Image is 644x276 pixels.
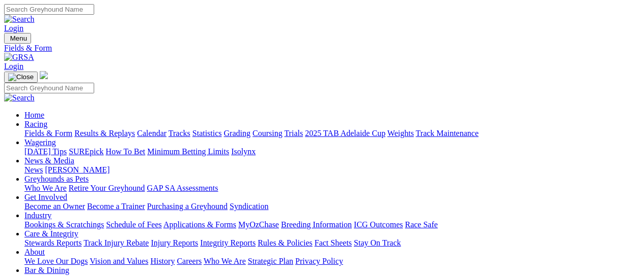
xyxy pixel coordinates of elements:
[354,220,403,229] a: ICG Outcomes
[231,147,256,156] a: Isolynx
[200,238,256,247] a: Integrity Reports
[4,44,640,53] a: Fields & Form
[24,165,640,175] div: News & Media
[137,129,166,137] a: Calendar
[4,83,94,93] input: Search
[24,111,44,119] a: Home
[24,238,640,248] div: Care & Integrity
[10,34,27,42] span: Menu
[147,184,218,192] a: GAP SA Assessments
[45,165,109,174] a: [PERSON_NAME]
[24,248,45,256] a: About
[315,238,352,247] a: Fact Sheets
[4,93,35,102] img: Search
[24,175,89,183] a: Greyhounds as Pets
[24,138,56,147] a: Wagering
[90,257,148,265] a: Vision and Values
[4,53,34,62] img: GRSA
[163,220,236,229] a: Applications & Forms
[177,257,202,265] a: Careers
[238,220,279,229] a: MyOzChase
[4,33,31,44] button: Toggle navigation
[150,257,175,265] a: History
[24,193,67,201] a: Get Involved
[24,211,51,220] a: Industry
[24,156,74,165] a: News & Media
[24,129,640,138] div: Racing
[248,257,293,265] a: Strategic Plan
[24,202,85,211] a: Become an Owner
[24,129,72,137] a: Fields & Form
[24,266,69,274] a: Bar & Dining
[295,257,343,265] a: Privacy Policy
[24,220,104,229] a: Bookings & Scratchings
[416,129,479,137] a: Track Maintenance
[192,129,222,137] a: Statistics
[258,238,313,247] a: Rules & Policies
[8,73,34,81] img: Close
[69,147,103,156] a: SUREpick
[40,71,48,79] img: logo-grsa-white.png
[24,202,640,211] div: Get Involved
[4,15,35,24] img: Search
[305,129,385,137] a: 2025 TAB Adelaide Cup
[69,184,145,192] a: Retire Your Greyhound
[24,229,78,238] a: Care & Integrity
[87,202,145,211] a: Become a Trainer
[24,147,640,156] div: Wagering
[24,120,47,128] a: Racing
[24,257,640,266] div: About
[405,220,437,229] a: Race Safe
[24,184,67,192] a: Who We Are
[169,129,190,137] a: Tracks
[224,129,250,137] a: Grading
[24,257,88,265] a: We Love Our Dogs
[24,220,640,229] div: Industry
[147,147,229,156] a: Minimum Betting Limits
[83,238,149,247] a: Track Injury Rebate
[354,238,401,247] a: Stay On Track
[387,129,414,137] a: Weights
[284,129,303,137] a: Trials
[74,129,135,137] a: Results & Replays
[24,184,640,193] div: Greyhounds as Pets
[230,202,268,211] a: Syndication
[204,257,246,265] a: Who We Are
[253,129,283,137] a: Coursing
[281,220,352,229] a: Breeding Information
[151,238,198,247] a: Injury Reports
[4,24,23,32] a: Login
[4,72,38,83] button: Toggle navigation
[24,165,43,174] a: News
[147,202,228,211] a: Purchasing a Greyhound
[106,220,161,229] a: Schedule of Fees
[4,62,23,71] a: Login
[106,147,146,156] a: How To Bet
[4,4,94,15] input: Search
[24,147,67,156] a: [DATE] Tips
[24,238,81,247] a: Stewards Reports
